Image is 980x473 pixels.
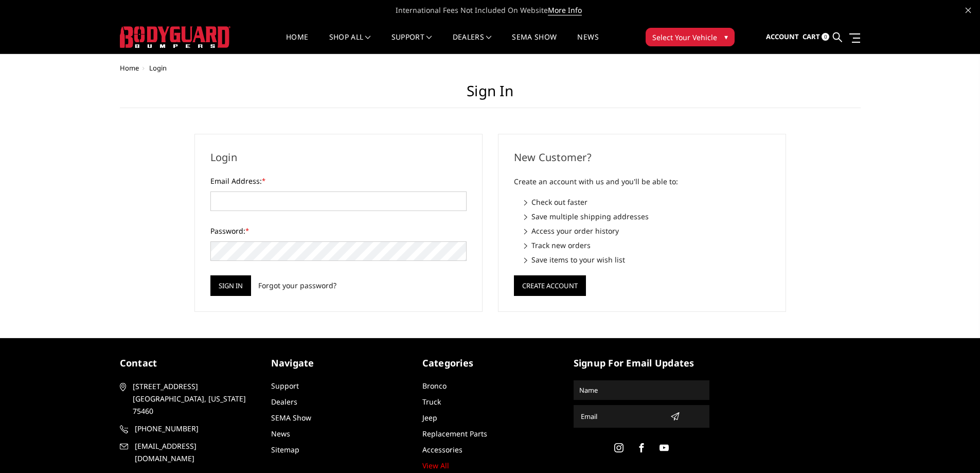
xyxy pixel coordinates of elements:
[271,413,311,423] a: SEMA Show
[514,275,586,296] button: Create Account
[524,254,770,265] li: Save items to your wish list
[120,356,256,370] h5: contact
[271,356,407,370] h5: Navigate
[524,211,770,222] li: Save multiple shipping addresses
[120,82,861,108] h1: Sign in
[422,397,441,407] a: Truck
[210,176,467,186] label: Email Address:
[822,33,829,41] span: 0
[422,461,449,470] a: View All
[512,33,557,54] a: SEMA Show
[514,150,770,165] h2: New Customer?
[133,380,252,417] span: [STREET_ADDRESS] [GEOGRAPHIC_DATA], [US_STATE] 75460
[422,445,462,454] a: Accessories
[577,33,598,54] a: News
[652,32,717,43] span: Select Your Vehicle
[271,397,297,407] a: Dealers
[524,197,770,207] li: Check out faster
[422,413,437,423] a: Jeep
[391,33,432,54] a: Support
[258,280,336,291] a: Forgot your password?
[422,356,558,370] h5: Categories
[210,275,251,296] input: Sign in
[271,381,299,391] a: Support
[514,176,770,188] p: Create an account with us and you'll be able to:
[210,150,467,165] h2: Login
[803,32,820,41] span: Cart
[149,63,167,73] span: Login
[524,225,770,236] li: Access your order history
[286,33,308,54] a: Home
[548,5,582,15] a: More Info
[524,240,770,251] li: Track new orders
[646,28,735,46] button: Select Your Vehicle
[422,429,487,439] a: Replacement Parts
[422,381,447,391] a: Bronco
[577,408,666,425] input: Email
[271,429,290,439] a: News
[453,33,492,54] a: Dealers
[766,23,799,51] a: Account
[135,423,254,435] span: [PHONE_NUMBER]
[210,225,467,236] label: Password:
[271,445,299,454] a: Sitemap
[514,279,586,289] a: Create Account
[120,423,256,435] a: [PHONE_NUMBER]
[724,31,728,42] span: ▾
[766,32,799,41] span: Account
[574,356,709,370] h5: signup for email updates
[120,63,139,73] a: Home
[135,440,254,465] span: [EMAIL_ADDRESS][DOMAIN_NAME]
[120,26,230,48] img: BODYGUARD BUMPERS
[329,33,371,54] a: shop all
[120,440,256,465] a: [EMAIL_ADDRESS][DOMAIN_NAME]
[575,382,708,398] input: Name
[803,23,829,51] a: Cart 0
